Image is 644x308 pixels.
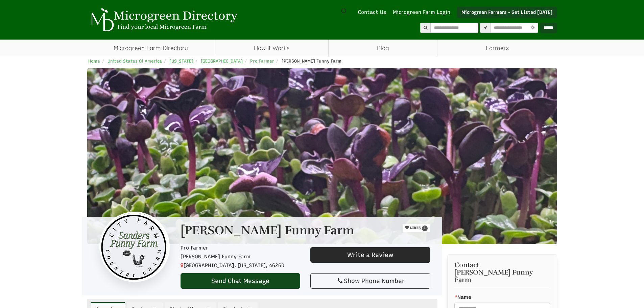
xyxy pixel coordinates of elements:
img: Microgreen Directory [87,8,239,32]
a: Microgreen Farmers - Get Listed [DATE] [457,7,557,18]
span: 1 [422,226,428,231]
a: Blog [329,40,437,56]
h3: Contact [454,261,550,284]
img: Sanders Funny Farm Cover photo [87,68,557,244]
button: LIKES 1 [403,224,430,232]
a: Home [88,58,100,64]
span: [PERSON_NAME] Funny Farm [282,58,341,64]
a: Contact Us [355,9,389,16]
div: Show Phone Number [316,277,424,285]
a: How It Works [215,40,328,56]
span: Pro Farmer [181,245,208,251]
span: [GEOGRAPHIC_DATA], [US_STATE], 46260 [181,262,284,268]
a: Microgreen Farm Login [393,9,454,16]
a: United States Of America [108,58,162,64]
span: [PERSON_NAME] Funny Farm [181,254,251,260]
span: [PERSON_NAME] Funny Farm [454,269,550,284]
img: Contact Sanders Funny Farm [99,212,170,282]
a: Send Chat Message [181,273,300,289]
i: Use Current Location [529,26,536,30]
span: LIKES [409,226,421,230]
a: [GEOGRAPHIC_DATA] [201,58,243,64]
label: Name [454,294,550,301]
h1: [PERSON_NAME] Funny Farm [181,224,354,237]
a: Microgreen Farm Directory [87,40,215,56]
a: [US_STATE] [169,58,193,64]
a: Write a Review [310,247,430,263]
span: Farmers [437,40,557,56]
a: Pro Farmer [250,58,274,64]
